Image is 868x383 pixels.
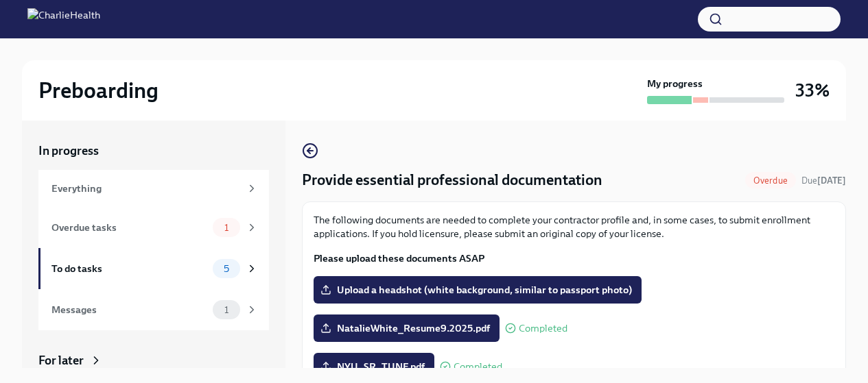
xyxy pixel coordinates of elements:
div: To do tasks [51,261,207,276]
div: For later [38,352,84,369]
a: In progress [38,143,269,159]
strong: Please upload these documents ASAP [314,252,484,264]
span: NYU_SR_TUNF.pdf [323,360,425,373]
span: Overdue [745,175,796,186]
span: 1 [216,223,237,233]
label: NYU_SR_TUNF.pdf [314,353,434,380]
span: September 29th, 2025 09:00 [801,174,846,187]
span: NatalieWhite_Resume9.2025.pdf [323,321,490,335]
h2: Preboarding [38,77,159,104]
p: The following documents are needed to complete your contractor profile and, in some cases, to sub... [314,213,834,240]
label: Upload a headshot (white background, similar to passport photo) [314,276,642,304]
strong: My progress [647,77,703,90]
span: 1 [216,305,237,315]
a: For later [38,352,269,369]
div: Overdue tasks [51,220,207,235]
span: Upload a headshot (white background, similar to passport photo) [323,283,632,297]
a: Everything [38,170,269,207]
span: Due [801,175,846,186]
div: Messages [51,302,207,317]
label: NatalieWhite_Resume9.2025.pdf [314,314,500,342]
h3: 33% [795,78,830,103]
a: To do tasks5 [38,248,269,289]
span: Completed [454,362,502,372]
img: CharlieHealth [27,8,100,30]
a: Messages1 [38,289,269,330]
span: 5 [215,264,237,274]
div: Everything [51,181,240,196]
span: Completed [519,323,567,334]
strong: [DATE] [817,175,846,186]
h4: Provide essential professional documentation [302,170,602,190]
a: Overdue tasks1 [38,207,269,248]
